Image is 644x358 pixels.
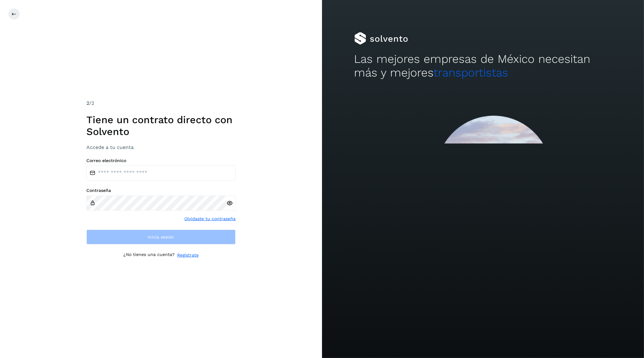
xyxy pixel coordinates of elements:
h2: Las mejores empresas de México necesitan más y mejores [354,52,612,80]
p: ¿No tienes una cuenta? [123,252,175,258]
a: Regístrate [177,252,199,258]
button: Inicia sesión [86,230,236,244]
label: Correo electrónico [86,158,236,163]
span: 2 [86,100,89,106]
h1: Tiene un contrato directo con Solvento [86,114,236,138]
span: Inicia sesión [148,235,174,239]
a: Olvidaste tu contraseña [184,216,236,222]
div: /2 [86,100,236,107]
h3: Accede a tu cuenta [86,144,236,150]
label: Contraseña [86,188,236,193]
span: transportistas [434,66,508,79]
